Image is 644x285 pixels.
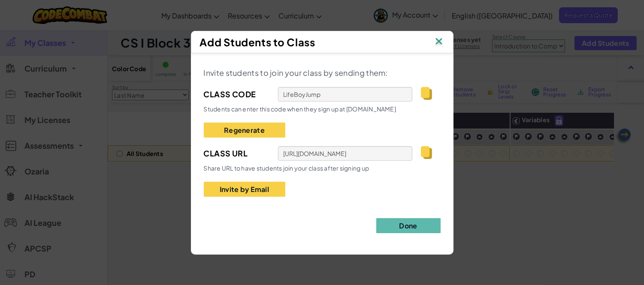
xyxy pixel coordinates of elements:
span: Class Url [204,147,269,160]
span: Share URL to have students join your class after signing up [204,164,369,172]
img: IconClose.svg [433,36,444,48]
span: Class Code [204,88,269,101]
button: Invite by Email [204,182,285,197]
span: Students can enter this code when they sign up at [DOMAIN_NAME] [204,105,396,113]
img: IconCopy.svg [421,146,432,159]
span: Add Students to Class [200,36,315,48]
button: Done [376,218,441,233]
button: Regenerate [204,123,285,138]
img: IconCopy.svg [421,87,432,100]
span: Invite students to join your class by sending them: [204,68,388,78]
